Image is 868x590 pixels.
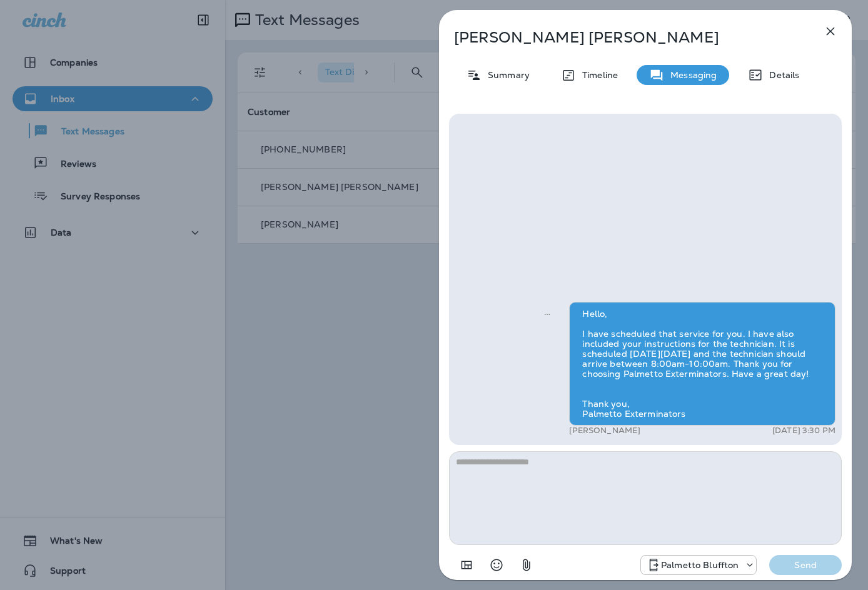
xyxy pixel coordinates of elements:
p: [PERSON_NAME] [569,426,640,436]
p: Details [763,70,799,80]
p: [PERSON_NAME] [PERSON_NAME] [454,29,795,46]
span: Sent [544,307,550,319]
p: Timeline [576,70,618,80]
p: Summary [482,70,530,80]
p: [DATE] 3:30 PM [772,426,835,436]
p: Palmetto Bluffton [661,560,739,570]
div: +1 (843) 604-3631 [641,557,756,572]
div: Hello, I have scheduled that service for you. I have also included your instructions for the tech... [569,302,835,426]
button: Add in a premade template [454,552,479,577]
button: Select an emoji [484,552,509,577]
p: Messaging [664,70,717,80]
